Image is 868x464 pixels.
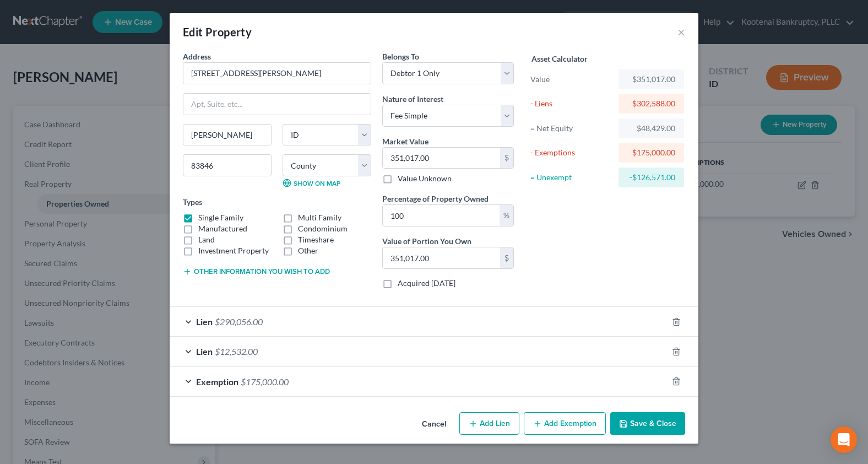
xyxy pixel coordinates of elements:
[382,136,428,147] label: Market Value
[500,148,513,169] div: $
[500,205,513,226] div: %
[382,235,471,247] label: Value of Portion You Own
[531,53,588,64] label: Asset Calculator
[183,94,371,115] input: Apt, Suite, etc...
[627,147,675,158] div: $175,000.00
[198,223,247,234] label: Manufactured
[283,179,340,187] a: Show on Map
[383,148,500,169] input: 0.00
[530,123,614,134] div: = Net Equity
[627,98,675,109] div: $302,588.00
[215,316,263,327] span: $290,056.00
[196,316,213,327] span: Lien
[530,172,614,183] div: = Unexempt
[398,278,455,289] label: Acquired [DATE]
[610,412,685,435] button: Save & Close
[831,427,857,453] div: Open Intercom Messenger
[198,234,215,245] label: Land
[524,412,606,435] button: Add Exemption
[530,98,614,109] div: - Liens
[382,193,489,204] label: Percentage of Property Owned
[627,74,675,85] div: $351,017.00
[183,196,202,208] label: Types
[413,413,455,435] button: Cancel
[383,205,500,226] input: 0.00
[298,234,334,245] label: Timeshare
[198,212,243,223] label: Single Family
[183,267,330,276] button: Other information you wish to add
[183,125,271,145] input: Enter city...
[627,123,675,134] div: $48,429.00
[627,172,675,183] div: -$126,571.00
[383,247,500,268] input: 0.00
[677,25,685,39] button: ×
[183,52,211,61] span: Address
[530,147,614,158] div: - Exemptions
[196,346,213,357] span: Lien
[215,346,258,357] span: $12,532.00
[382,52,419,61] span: Belongs To
[530,74,614,85] div: Value
[198,245,269,256] label: Investment Property
[241,376,289,387] span: $175,000.00
[459,412,519,435] button: Add Lien
[298,245,318,256] label: Other
[298,223,348,234] label: Condominium
[183,24,252,40] div: Edit Property
[196,376,238,387] span: Exemption
[298,212,341,223] label: Multi Family
[183,154,272,176] input: Enter zip...
[398,173,452,184] label: Value Unknown
[500,247,513,268] div: $
[382,93,443,105] label: Nature of Interest
[183,63,371,84] input: Enter address...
